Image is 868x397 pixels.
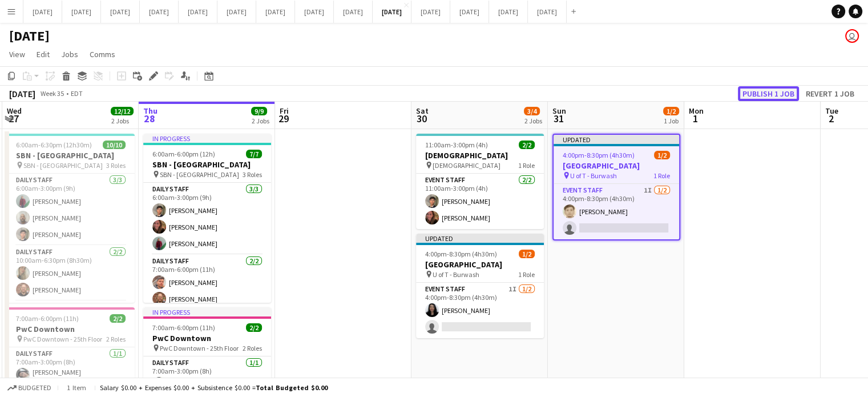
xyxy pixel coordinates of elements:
app-user-avatar: Jolanta Rokowski [845,29,859,43]
h1: [DATE] [9,27,50,45]
div: [DATE] [9,88,35,99]
span: 31 [551,112,566,125]
app-card-role: Daily Staff2/210:00am-6:30pm (8h30m)[PERSON_NAME][PERSON_NAME] [7,246,135,301]
app-job-card: Updated4:00pm-8:30pm (4h30m)1/2[GEOGRAPHIC_DATA] U of T - Burwash1 RoleEvent Staff1I1/24:00pm-8:3... [552,134,680,240]
app-card-role: Daily Staff1/17:00am-3:00pm (8h)[PERSON_NAME] [PERSON_NAME] [7,347,135,390]
app-card-role: Event Staff1I1/24:00pm-8:30pm (4h30m)[PERSON_NAME] [554,184,679,239]
button: [DATE] [334,1,373,23]
span: 3 Roles [243,170,262,179]
div: 6:00am-6:30pm (12h30m)10/10SBN - [GEOGRAPHIC_DATA] SBN - [GEOGRAPHIC_DATA]3 RolesDaily Staff3/36:... [7,134,135,303]
span: [DEMOGRAPHIC_DATA] [433,161,500,170]
span: SBN - [GEOGRAPHIC_DATA] [160,170,239,179]
div: 2 Jobs [252,117,269,125]
button: [DATE] [179,1,217,23]
button: [DATE] [140,1,179,23]
span: PwC Downtown - 25th Floor [160,344,239,352]
span: U of T - Burwash [433,270,479,279]
span: 2 [823,112,838,125]
span: Comms [90,49,115,59]
span: Jobs [61,49,78,59]
button: Publish 1 job [738,86,799,101]
span: U of T - Burwash [570,171,617,180]
button: [DATE] [489,1,528,23]
button: Budgeted [6,382,53,394]
span: SBN - [GEOGRAPHIC_DATA] [23,161,103,170]
span: Mon [689,106,704,116]
button: [DATE] [256,1,295,23]
button: [DATE] [217,1,256,23]
button: [DATE] [295,1,334,23]
span: 7:00am-6:00pm (11h) [16,314,79,323]
span: 7:00am-6:00pm (11h) [152,323,215,332]
span: Budgeted [18,384,51,392]
a: Edit [32,47,54,62]
app-card-role: Daily Staff3/36:00am-3:00pm (9h)[PERSON_NAME][PERSON_NAME][PERSON_NAME] [7,174,135,246]
span: 1 Role [653,171,670,180]
span: 7/7 [246,150,262,158]
span: 12/12 [111,107,134,115]
button: Revert 1 job [801,86,859,101]
h3: [GEOGRAPHIC_DATA] [554,161,679,171]
button: [DATE] [101,1,140,23]
app-card-role: Event Staff2/211:00am-3:00pm (4h)[PERSON_NAME][PERSON_NAME] [416,174,544,229]
h3: [DEMOGRAPHIC_DATA] [416,150,544,161]
span: 1/2 [654,151,670,159]
span: Fri [280,106,289,116]
span: 10/10 [103,141,126,149]
app-card-role: Event Staff1I1/24:00pm-8:30pm (4h30m)[PERSON_NAME] [416,283,544,338]
button: [DATE] [23,1,62,23]
button: [DATE] [450,1,489,23]
span: 1/2 [519,250,535,258]
button: [DATE] [373,1,411,23]
span: 11:00am-3:00pm (4h) [425,141,488,149]
span: Thu [143,106,158,116]
span: 3/4 [524,107,540,115]
a: View [5,47,30,62]
h3: SBN - [GEOGRAPHIC_DATA] [143,159,271,170]
h3: PwC Downtown [7,324,135,334]
span: 2/2 [519,141,535,149]
span: 28 [142,112,158,125]
span: Sat [416,106,429,116]
div: 2 Jobs [111,117,133,125]
h3: SBN - [GEOGRAPHIC_DATA] [7,150,135,161]
a: Comms [85,47,120,62]
span: 6:00am-6:30pm (12h30m) [16,141,92,149]
div: In progress [143,307,271,316]
div: Updated [416,234,544,243]
div: Salary $0.00 + Expenses $0.00 + Subsistence $0.00 = [100,383,328,392]
span: 1 item [63,383,90,392]
span: 2/2 [246,323,262,332]
span: View [9,49,25,59]
span: 1 Role [518,161,535,170]
span: 4:00pm-8:30pm (4h30m) [425,250,497,258]
span: Week 35 [38,89,66,98]
span: 1/2 [663,107,679,115]
div: Updated [554,135,679,144]
button: [DATE] [411,1,450,23]
app-job-card: Updated4:00pm-8:30pm (4h30m)1/2[GEOGRAPHIC_DATA] U of T - Burwash1 RoleEvent Staff1I1/24:00pm-8:3... [416,234,544,338]
span: Sun [552,106,566,116]
div: In progress [143,134,271,143]
span: 4:00pm-8:30pm (4h30m) [563,151,635,159]
div: 1 Job [664,117,679,125]
span: Tue [825,106,838,116]
span: 2 Roles [243,344,262,352]
span: 6:00am-6:00pm (12h) [152,150,215,158]
app-card-role: Daily Staff3/36:00am-3:00pm (9h)[PERSON_NAME][PERSON_NAME][PERSON_NAME] [143,183,271,255]
h3: [GEOGRAPHIC_DATA] [416,259,544,270]
span: 3 Roles [106,161,126,170]
app-job-card: 11:00am-3:00pm (4h)2/2[DEMOGRAPHIC_DATA] [DEMOGRAPHIC_DATA]1 RoleEvent Staff2/211:00am-3:00pm (4h... [416,134,544,229]
span: 2 Roles [106,335,126,343]
app-job-card: In progress6:00am-6:00pm (12h)7/7SBN - [GEOGRAPHIC_DATA] SBN - [GEOGRAPHIC_DATA]3 RolesDaily Staf... [143,134,271,303]
span: Total Budgeted $0.00 [256,383,328,392]
span: Wed [7,106,22,116]
button: [DATE] [528,1,567,23]
div: EDT [71,89,83,98]
div: 2 Jobs [524,117,542,125]
span: 29 [278,112,289,125]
